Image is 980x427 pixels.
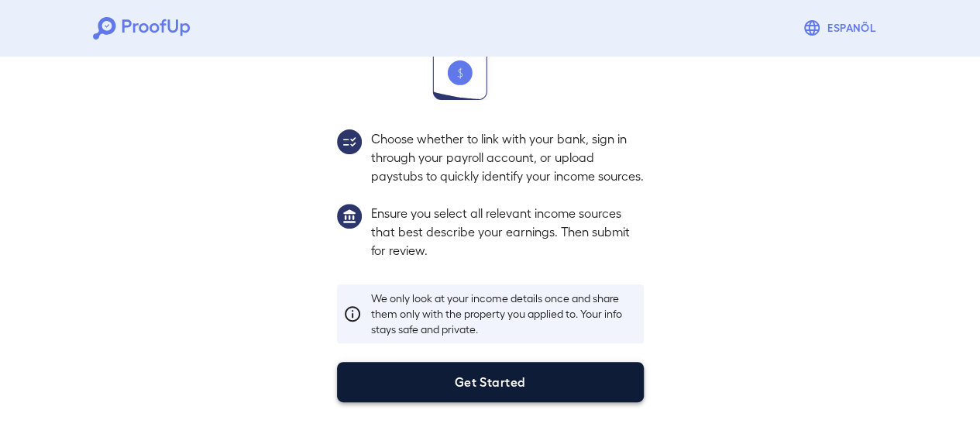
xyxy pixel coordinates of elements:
[337,362,644,402] button: Get Started
[337,129,362,154] img: group2.svg
[371,291,638,337] p: We only look at your income details once and share them only with the property you applied to. Yo...
[337,204,362,229] img: group1.svg
[796,12,887,43] button: Espanõl
[371,204,644,260] p: Ensure you select all relevant income sources that best describe your earnings. Then submit for r...
[371,129,644,185] p: Choose whether to link with your bank, sign in through your payroll account, or upload paystubs t...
